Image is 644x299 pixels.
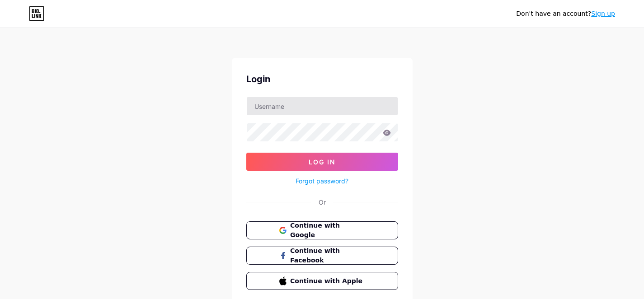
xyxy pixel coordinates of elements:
button: Continue with Apple [246,272,398,290]
div: Or [319,197,326,207]
div: Don't have an account? [516,9,615,19]
button: Continue with Google [246,221,398,239]
span: Log In [309,158,335,166]
span: Continue with Google [290,221,365,240]
button: Log In [246,153,398,171]
a: Forgot password? [296,176,348,186]
button: Continue with Facebook [246,247,398,265]
input: Username [247,97,398,115]
span: Continue with Facebook [290,246,365,265]
div: Login [246,72,398,86]
a: Sign up [591,10,615,17]
span: Continue with Apple [290,276,365,286]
